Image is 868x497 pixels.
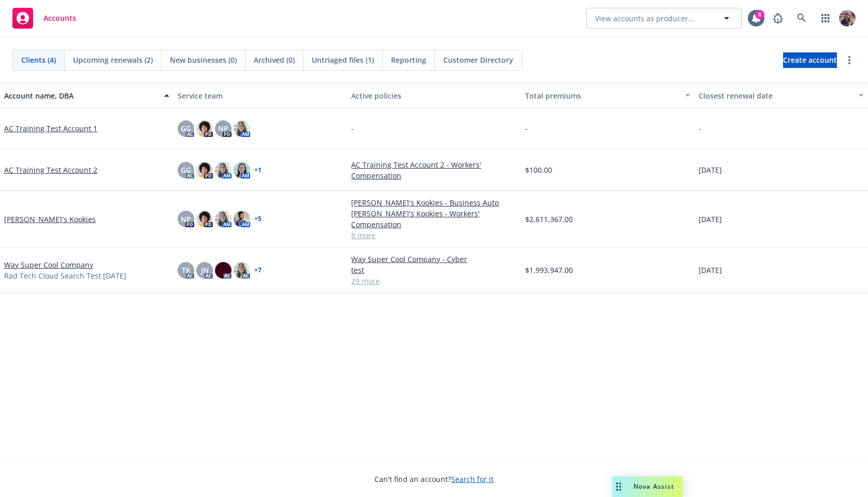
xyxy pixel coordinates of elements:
span: [DATE] [699,214,722,225]
span: Untriaged files (1) [312,54,374,65]
a: Switch app [815,8,836,29]
img: photo [234,211,250,227]
span: New businesses (0) [170,54,237,65]
span: Reporting [391,54,426,65]
button: Active policies [347,83,520,108]
span: Nova Assist [633,482,674,491]
img: photo [234,162,250,178]
div: Drag to move [612,476,625,497]
button: Nova Assist [612,476,683,497]
span: JN [201,265,209,275]
span: View accounts as producer... [595,13,695,24]
span: Rad Tech Cloud Search Test [DATE] [4,270,126,281]
a: Search for it [451,474,494,484]
span: [DATE] [699,164,722,175]
img: photo [196,211,213,227]
span: Can't find an account? [374,474,494,485]
img: photo [839,10,856,26]
img: photo [215,211,232,227]
div: Closest renewal date [699,90,852,101]
a: [PERSON_NAME]'s Kookies - Business Auto [351,197,516,208]
a: + 1 [254,167,262,173]
a: [PERSON_NAME]'s Kookies - Workers' Compensation [351,208,516,230]
span: Create account [783,50,837,70]
span: - [699,123,701,134]
div: Service team [178,90,343,101]
span: Archived (0) [254,54,295,65]
a: 29 more [351,275,516,286]
div: Total premiums [525,90,679,101]
span: TK [182,265,191,275]
a: test [351,265,516,275]
a: Create account [783,52,837,68]
span: NP [218,123,228,134]
a: Accounts [8,4,80,33]
div: Active policies [351,90,516,101]
span: Customer Directory [443,54,513,65]
div: 8 [755,10,764,19]
a: more [843,54,856,66]
a: [PERSON_NAME]'s Kookies [4,214,96,225]
a: AC Training Test Account 2 [4,164,97,175]
img: photo [215,162,232,178]
span: GG [181,164,191,175]
span: - [351,123,354,134]
a: 8 more [351,230,516,241]
button: Service team [173,83,347,108]
span: Clients (4) [21,54,56,65]
img: photo [234,120,250,137]
span: $2,611,367.00 [525,214,573,225]
button: Total premiums [521,83,695,108]
img: photo [234,262,250,279]
a: + 5 [254,216,262,222]
a: AC Training Test Account 1 [4,123,97,134]
span: $1,993,947.00 [525,265,573,275]
button: View accounts as producer... [586,8,742,29]
a: Report a Bug [768,8,788,29]
span: NP [181,214,191,225]
img: photo [215,262,232,279]
img: photo [196,162,213,178]
a: AC Training Test Account 2 - Workers' Compensation [351,159,516,181]
span: Upcoming renewals (2) [73,54,153,65]
span: GG [181,123,191,134]
a: + 7 [254,267,262,273]
span: - [525,123,528,134]
span: [DATE] [699,265,722,275]
span: $100.00 [525,164,552,175]
div: Account name, DBA [4,90,158,101]
a: Way Super Cool Company [4,259,93,270]
span: Accounts [44,14,76,22]
img: photo [196,120,213,137]
a: Search [791,8,812,29]
a: Way Super Cool Company - Cyber [351,254,516,265]
button: Closest renewal date [695,83,868,108]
